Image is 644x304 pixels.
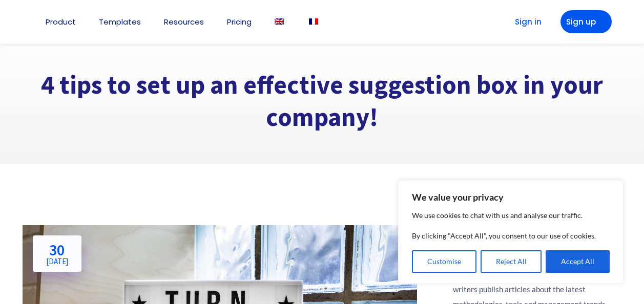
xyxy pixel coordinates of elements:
[46,242,68,265] h2: 30
[546,250,610,273] button: Accept All
[227,18,252,26] a: Pricing
[481,250,542,273] button: Reject All
[164,18,204,26] a: Resources
[46,257,68,265] span: [DATE]
[412,230,610,242] p: By clicking "Accept All", you consent to our use of cookies.
[412,191,610,203] p: We value your privacy
[46,18,76,26] a: Product
[560,10,612,33] a: Sign up
[412,209,610,222] p: We use cookies to chat with us and analyse our traffic.
[309,18,318,25] img: French
[99,18,141,26] a: Templates
[23,69,622,133] h1: 4 tips to set up an effective suggestion box in your company!
[33,235,81,272] a: 30[DATE]
[499,10,550,33] a: Sign in
[412,250,476,273] button: Customise
[275,18,284,25] img: English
